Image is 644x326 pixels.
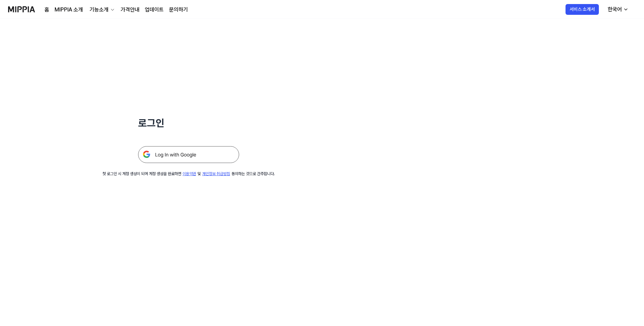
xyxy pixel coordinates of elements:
a: 홈 [44,6,49,14]
div: 한국어 [606,5,623,13]
div: 첫 로그인 시 계정 생성이 되며 계정 생성을 완료하면 및 동의하는 것으로 간주합니다. [102,171,275,177]
a: 개인정보 취급방침 [202,171,230,176]
button: 한국어 [602,3,633,16]
div: 기능소개 [88,6,110,14]
a: 업데이트 [145,6,164,14]
a: 문의하기 [169,6,188,14]
a: MIPPIA 소개 [55,6,83,14]
button: 서비스 소개서 [566,4,599,15]
h1: 로그인 [138,116,239,130]
button: 기능소개 [88,6,115,14]
img: 구글 로그인 버튼 [138,146,239,163]
a: 이용약관 [183,171,196,176]
a: 가격안내 [121,6,139,14]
